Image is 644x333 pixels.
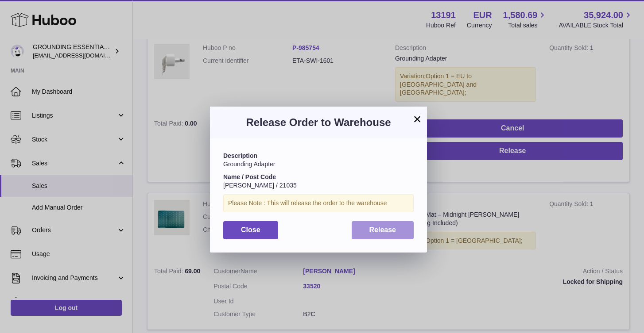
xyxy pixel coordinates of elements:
span: [PERSON_NAME] / 21035 [223,182,297,189]
button: Close [223,221,278,239]
span: Grounding Adapter [223,161,275,168]
div: Please Note : This will release the order to the warehouse [223,194,414,212]
span: Close [241,226,260,233]
button: × [412,114,423,124]
button: Release [352,221,414,239]
h3: Release Order to Warehouse [223,115,414,130]
strong: Name / Post Code [223,173,276,180]
strong: Description [223,152,257,159]
span: Release [369,226,396,233]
